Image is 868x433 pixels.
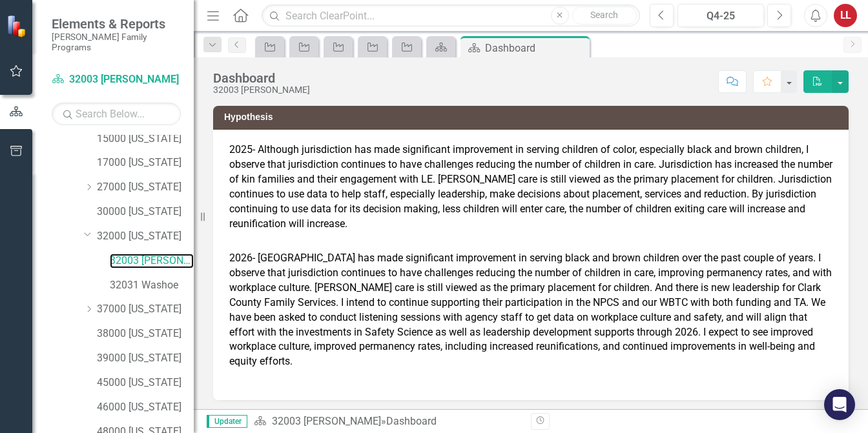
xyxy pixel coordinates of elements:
[97,180,194,195] a: 27000 [US_STATE]
[97,205,194,219] a: 30000 [US_STATE]
[97,327,194,341] a: 38000 [US_STATE]
[52,32,181,53] small: [PERSON_NAME] Family Programs
[229,248,832,369] p: 2026- [GEOGRAPHIC_DATA] has made significant improvement in serving black and brown children over...
[834,4,857,27] button: LL
[97,376,194,390] a: 45000 [US_STATE]
[572,6,637,25] button: Search
[824,389,855,420] div: Open Intercom Messenger
[97,156,194,170] a: 17000 [US_STATE]
[254,414,521,429] div: »
[224,112,842,122] h3: Hypothesis
[97,302,194,317] a: 37000 [US_STATE]
[682,8,759,24] div: Q4-25
[485,40,586,56] div: Dashboard
[52,16,181,32] span: Elements & Reports
[52,103,181,125] input: Search Below...
[590,10,618,20] span: Search
[262,5,640,27] input: Search ClearPoint...
[110,278,194,293] a: 32031 Washoe
[97,400,194,415] a: 46000 [US_STATE]
[213,71,310,85] div: Dashboard
[97,132,194,146] a: 15000 [US_STATE]
[97,229,194,244] a: 32000 [US_STATE]
[207,415,247,428] span: Updater
[272,415,381,427] a: 32003 [PERSON_NAME]
[6,14,29,37] img: ClearPoint Strategy
[52,72,181,87] a: 32003 [PERSON_NAME]
[677,4,764,27] button: Q4-25
[110,254,194,268] a: 32003 [PERSON_NAME]
[386,415,437,427] div: Dashboard
[229,143,832,248] p: 2025- Although jurisdiction has made significant improvement in serving children of color, especi...
[97,351,194,366] a: 39000 [US_STATE]
[213,85,310,95] div: 32003 [PERSON_NAME]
